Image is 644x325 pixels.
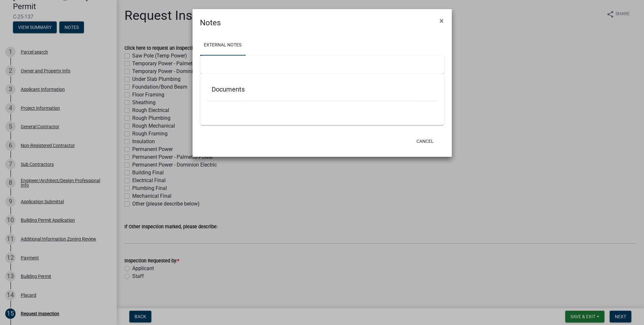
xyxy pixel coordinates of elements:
[200,35,246,56] a: External Notes
[212,85,432,93] h5: Documents
[200,17,221,29] h4: Notes
[411,135,439,147] button: Cancel
[440,16,444,25] span: ×
[435,12,449,30] button: Close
